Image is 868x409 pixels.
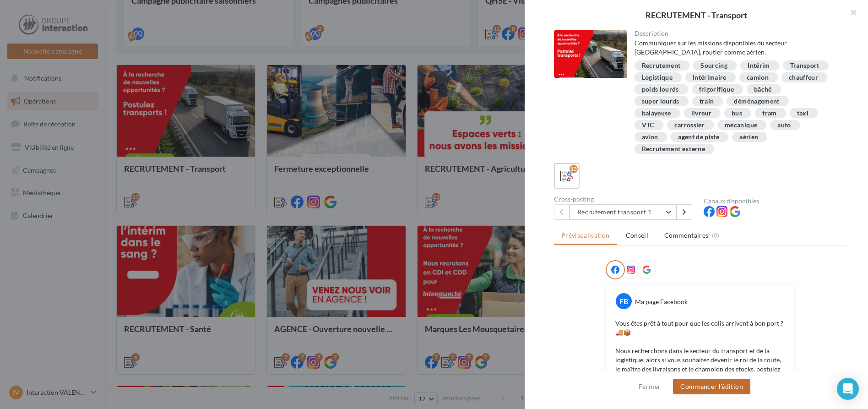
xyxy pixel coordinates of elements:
div: Cross-posting [554,196,696,202]
span: (0) [712,232,720,239]
button: Commencer l'édition [673,379,750,394]
div: Intérim [748,62,770,69]
div: 13 [570,165,578,173]
div: camion [747,74,769,81]
div: Intérimaire [693,74,727,81]
div: carrossier [674,122,705,129]
div: agent de piste [678,134,719,141]
div: super lourds [642,98,679,105]
div: poids lourds [642,86,679,93]
div: Transport [790,62,819,69]
div: Ma page Facebook [635,297,688,306]
div: Open Intercom Messenger [837,378,859,400]
div: VTC [642,122,654,129]
div: train [700,98,714,105]
div: taxi [797,110,808,117]
div: déménagement [734,98,779,105]
div: mécanique [725,122,757,129]
div: livreur [691,110,711,117]
div: Description [635,30,839,37]
div: balayeuse [642,110,671,117]
div: auto [777,122,791,129]
div: frigorifique [699,86,734,93]
div: FB [616,293,632,309]
p: Vous êtes prêt à tout pour que les colis arrivent à bon port ? 🚚📦 Nous recherchons dans le secteu... [615,319,785,383]
div: bâché [754,86,772,93]
button: Fermer [635,381,664,392]
div: aérien [739,134,758,141]
div: avion [642,134,658,141]
div: tram [762,110,776,117]
div: chauffeur [789,74,818,81]
div: Canaux disponibles [704,198,846,204]
button: Recrutement transport 1 [570,204,677,220]
div: bus [732,110,742,117]
div: Communiquer sur les missions disponibles du secteur [GEOGRAPHIC_DATA], routier comme aérien. [635,38,839,57]
div: Recrutement externe [642,146,705,153]
div: RECRUTEMENT - Transport [539,11,853,19]
span: Commentaires [664,231,708,240]
div: Recrutement [642,62,681,69]
span: Conseil [626,231,648,239]
div: Logistique [642,74,673,81]
div: Sourcing [700,62,727,69]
